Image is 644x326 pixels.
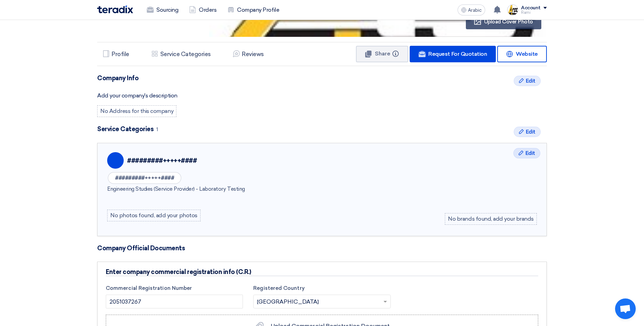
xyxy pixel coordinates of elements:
[97,6,133,13] img: Teradix logo
[615,298,636,319] div: Open chat
[97,105,176,117] div: No Address for this company
[253,284,390,292] label: Registered Country
[525,149,535,157] span: Edit
[222,2,285,18] a: Company Profile
[375,50,390,57] span: Share
[468,8,482,13] span: Arabic
[497,46,547,62] a: Website
[97,125,547,133] h4: Service Categories
[106,295,243,308] input: Enter Commercial Registration Number
[106,268,538,276] h4: Enter company commercial registration info (C.R.)
[507,4,518,15] img: ACES_logo_1757576794782.jpg
[242,51,264,57] h5: Reviews
[141,2,184,18] a: Sourcing
[526,128,535,136] span: Edit
[458,4,485,15] button: Arabic
[160,51,211,57] h5: Service Categories
[108,172,181,184] div: #########+++++####
[526,77,535,85] span: Edit
[428,51,487,57] span: Request For Quotation
[445,213,537,225] div: No brands found, add your brands
[112,51,129,57] h5: Profile
[127,156,197,166] div: #########+++++####
[521,11,547,14] div: Rami
[107,210,201,221] div: No photos found, add your photos
[107,185,537,193] div: Engineering Studies (Service Provider) - Laboratory Testing
[184,2,222,18] a: Orders
[484,19,533,25] span: Upload Cover Photo
[410,46,496,62] a: Request For Quotation
[356,46,408,62] button: Share
[97,244,547,252] h4: Company Official Documents
[521,5,541,11] div: Account
[97,92,547,100] div: Add your company's description
[106,284,243,292] label: Commercial Registration Number
[156,126,158,133] span: 1
[516,51,538,57] span: Website
[97,74,547,82] h4: Company Info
